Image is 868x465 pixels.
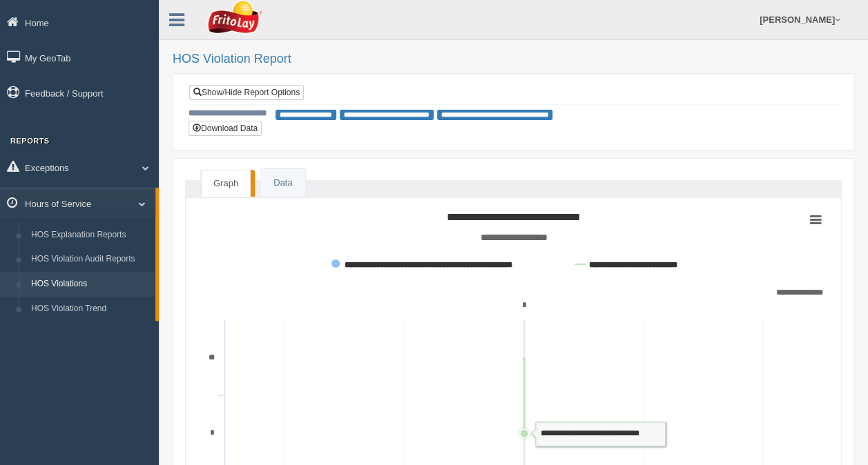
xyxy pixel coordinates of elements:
[25,247,155,272] a: HOS Violation Audit Reports
[189,85,304,100] a: Show/Hide Report Options
[25,297,155,321] a: HOS Violation Trend
[25,223,155,248] a: HOS Explanation Reports
[173,52,854,66] h2: HOS Violation Report
[25,272,155,297] a: HOS Violations
[261,169,305,197] a: Data
[201,170,251,197] a: Graph
[189,121,262,136] button: Download Data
